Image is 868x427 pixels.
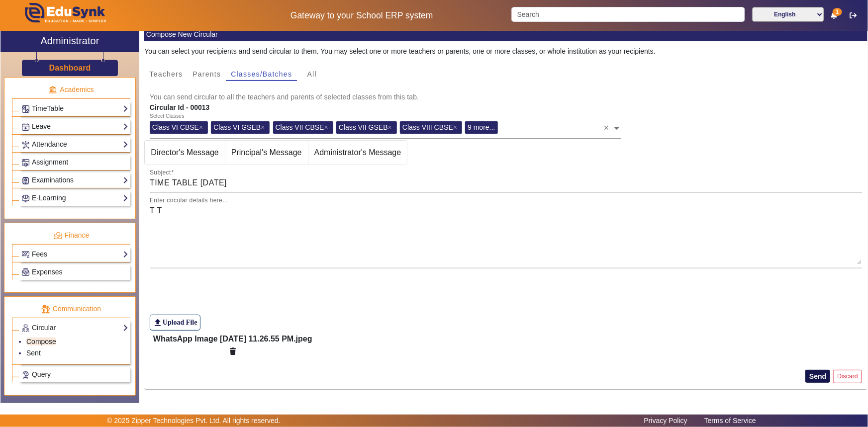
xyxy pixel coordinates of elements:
h3: Dashboard [49,63,91,73]
span: Class VII GSEB [339,123,388,131]
a: Compose [26,338,56,345]
a: Sent [26,349,41,357]
p: © 2025 Zipper Technologies Pvt. Ltd. All rights reserved. [107,416,281,426]
a: Privacy Policy [639,414,692,427]
input: Search [511,7,745,22]
mat-card-header: Compose New Circular [144,27,868,41]
img: academic.png [48,85,57,94]
mat-label: Subject [150,170,171,176]
span: Class VII CBSE [276,123,324,131]
input: Subject [150,177,863,189]
span: Clear all [604,118,612,134]
span: × [388,123,394,131]
span: Assignment [32,158,68,166]
a: Administrator [0,31,139,52]
div: You can select your recipients and send circular to them. You may select one or more teachers or ... [144,46,868,57]
h2: Administrator [41,35,99,47]
span: 1 [833,8,842,16]
mat-icon: file_upload [153,318,163,328]
a: Terms of Service [699,414,761,427]
span: Expenses [32,268,62,276]
span: All [307,71,317,78]
img: Support-tickets.png [22,371,29,379]
span: Class VI GSEB [213,123,261,131]
span: × [261,123,267,131]
p: Communication [12,304,130,314]
img: Payroll.png [22,268,29,276]
a: Dashboard [49,63,92,73]
span: Query [32,370,51,378]
button: Discard [833,370,862,383]
p: Finance [12,230,130,241]
span: Class VIII CBSE [402,123,453,131]
span: Administrator's Message [308,141,407,165]
img: finance.png [53,231,62,240]
h6: WhatsApp Image [DATE] 11.26.55 PM.jpeg [153,334,312,343]
div: Select Classes [150,112,184,120]
span: × [324,123,331,131]
span: Principal's Message [225,141,308,165]
span: × [199,123,205,131]
button: Send [805,370,830,383]
h5: Gateway to your School ERP system [222,10,501,21]
a: Assignment [21,157,128,168]
a: Query [21,369,128,380]
b: Circular Id - 00013 [150,103,210,111]
span: Teachers [149,71,183,78]
p: Academics [12,85,130,95]
mat-label: Enter circular details here... [150,197,228,204]
img: communication.png [41,305,50,314]
label: Upload File [150,315,200,331]
a: Expenses [21,266,128,278]
span: Class VI CBSE [152,123,199,131]
span: × [453,123,460,131]
span: Director's Message [145,141,224,165]
img: Assignments.png [22,159,29,167]
span: 9 more... [468,123,495,131]
span: Parents [193,71,221,78]
span: Classes/Batches [231,71,292,78]
mat-card-subtitle: You can send circular to all the teachers and parents of selected classes from this tab. [150,91,863,102]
